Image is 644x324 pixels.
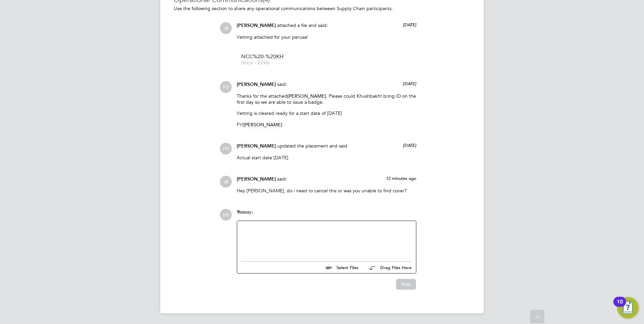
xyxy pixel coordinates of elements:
span: DG [220,209,232,221]
p: Hey [PERSON_NAME], do i need to cancel this or was you unable to find cover? [237,188,416,194]
span: [PERSON_NAME] [244,122,282,128]
div: say: [237,209,416,221]
p: Actual start date [DATE] [237,155,416,161]
p: Thanks for the attached . Please could Khushbakht bring ID on the first day so we are able to iss... [237,93,416,105]
span: attached a file and said: [277,22,328,28]
span: [PERSON_NAME] [287,93,326,99]
span: JB [220,22,232,34]
a: NCC%20-%20KH docx - 27kb [241,54,295,65]
span: 12 minutes ago [386,175,416,181]
span: [PERSON_NAME] [237,23,276,28]
span: FO [220,81,232,93]
span: [DATE] [403,142,416,148]
span: docx - 27kb [241,60,295,65]
button: Drag Files Here [364,261,412,275]
button: Post [396,279,416,290]
div: 10 [617,302,623,311]
span: updated the placement and said [277,143,347,149]
span: [PERSON_NAME] [237,82,276,87]
span: [DATE] [403,22,416,28]
span: [PERSON_NAME] [237,143,276,149]
button: Open Resource Center, 10 new notifications [617,297,639,319]
span: [DATE] [403,81,416,87]
span: FO [220,143,232,155]
span: JB [220,176,232,188]
span: said: [277,176,287,182]
span: You [237,209,245,215]
p: Use the following section to share any operational communications between Supply Chain participants. [174,5,470,11]
span: [PERSON_NAME] [237,176,276,182]
span: NCC%20-%20KH [241,54,295,59]
p: Vetting is cleared ready for a start date of [DATE] [237,110,416,116]
p: FYI [237,122,416,128]
span: said: [277,81,287,87]
p: Vetting attached for your perusal [237,34,416,40]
